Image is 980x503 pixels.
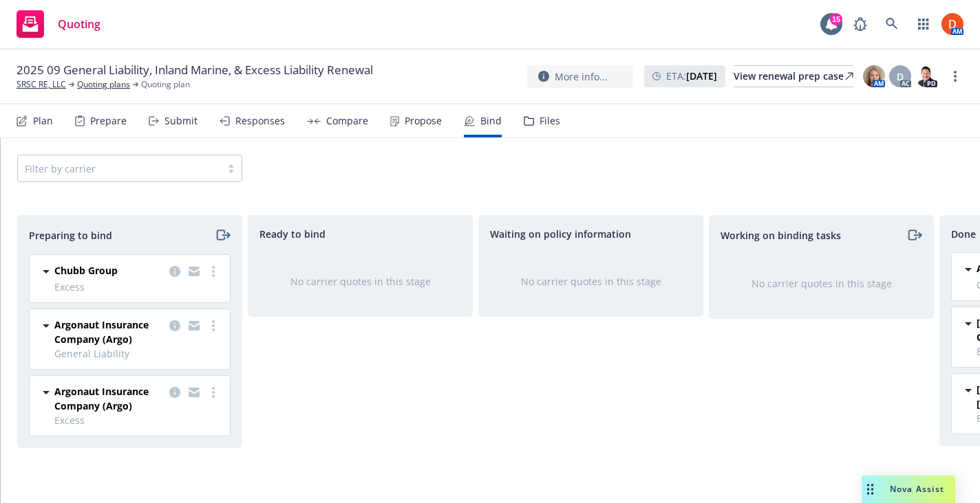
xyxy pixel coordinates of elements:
[915,65,937,87] img: photo
[205,317,222,334] a: more
[527,65,633,88] button: More info...
[54,280,222,294] span: Excess
[951,227,976,241] span: Done
[890,483,944,495] span: Nova Assist
[54,317,164,346] span: Argonaut Insurance Company (Argo)
[863,65,885,87] img: photo
[555,69,608,84] span: More info...
[734,66,853,87] div: View renewal prep case
[897,69,904,84] span: D
[205,384,222,401] a: more
[732,276,911,291] div: No carrier quotes in this stage
[910,10,937,38] a: Switch app
[878,10,906,38] a: Search
[17,62,373,78] span: 2025 09 General Liability, Inland Marine, & Excess Liability Renewal
[906,227,922,243] a: moveRight
[141,78,190,91] span: Quoting plan
[214,227,231,243] a: moveRight
[405,115,442,126] div: Propose
[259,227,326,241] span: Ready to bind
[721,228,841,243] span: Working on binding tasks
[29,228,112,243] span: Preparing to bind
[862,476,879,503] div: Drag to move
[54,263,118,278] span: Chubb Group
[90,115,127,126] div: Prepare
[164,115,198,126] div: Submit
[205,263,222,280] a: more
[54,384,164,413] span: Argonaut Insurance Company (Argo)
[941,13,963,35] img: photo
[947,68,963,85] a: more
[846,10,874,38] a: Report a Bug
[540,115,560,126] div: Files
[167,263,183,280] a: copy logging email
[167,317,183,334] a: copy logging email
[666,69,717,83] span: ETA :
[17,78,66,91] a: SRSC RE, LLC
[490,227,631,241] span: Waiting on policy information
[167,384,183,401] a: copy logging email
[54,413,222,427] span: Excess
[186,317,202,334] a: copy logging email
[501,274,681,289] div: No carrier quotes in this stage
[186,384,202,401] a: copy logging email
[480,115,502,126] div: Bind
[11,5,106,43] a: Quoting
[77,78,130,91] a: Quoting plans
[186,263,202,280] a: copy logging email
[58,19,100,30] span: Quoting
[33,115,53,126] div: Plan
[686,69,717,82] strong: [DATE]
[734,65,853,87] a: View renewal prep case
[270,274,450,289] div: No carrier quotes in this stage
[862,476,955,503] button: Nova Assist
[235,115,285,126] div: Responses
[830,13,842,25] div: 15
[326,115,368,126] div: Compare
[54,346,222,361] span: General Liability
